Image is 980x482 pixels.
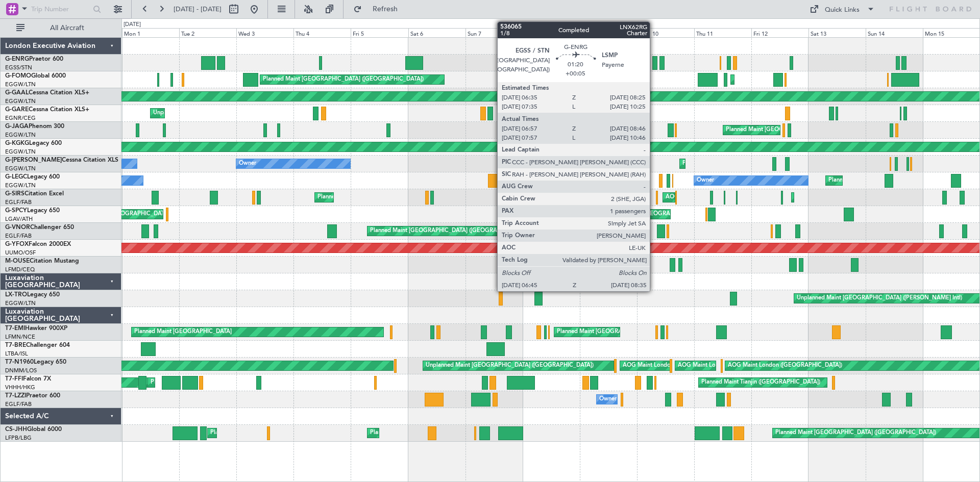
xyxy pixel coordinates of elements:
[5,191,64,197] a: G-SIRSCitation Excel
[637,28,694,37] div: Wed 10
[174,5,222,14] span: [DATE] - [DATE]
[124,20,141,29] div: [DATE]
[682,156,843,171] div: Planned Maint [GEOGRAPHIC_DATA] ([GEOGRAPHIC_DATA])
[666,190,743,205] div: AOG Maint [PERSON_NAME]
[465,28,523,37] div: Sun 7
[5,73,31,79] span: G-FOMO
[5,376,23,382] span: T7-FFI
[179,28,236,37] div: Tue 2
[551,106,644,121] div: Unplanned Maint [PERSON_NAME]
[5,241,29,247] span: G-YFOX
[5,198,32,206] a: EGLF/FAB
[623,358,737,373] div: AOG Maint London ([GEOGRAPHIC_DATA])
[317,190,478,205] div: Planned Maint [GEOGRAPHIC_DATA] ([GEOGRAPHIC_DATA])
[825,5,860,15] div: Quick Links
[31,2,90,17] input: Trip Number
[5,384,35,391] a: VHHH/HKG
[349,1,410,17] button: Refresh
[5,232,32,240] a: EGLF/FAB
[5,208,27,214] span: G-SPCY
[728,358,842,373] div: AOG Maint London ([GEOGRAPHIC_DATA])
[5,90,29,96] span: G-GAAL
[370,223,531,239] div: Planned Maint [GEOGRAPHIC_DATA] ([GEOGRAPHIC_DATA])
[153,106,246,121] div: Unplanned Maint [PERSON_NAME]
[5,367,37,374] a: DNMM/LOS
[239,156,256,171] div: Owner
[5,174,60,180] a: G-LEGCLegacy 600
[5,215,33,223] a: LGAV/ATH
[797,291,962,306] div: Unplanned Maint [GEOGRAPHIC_DATA] ([PERSON_NAME] Intl)
[263,72,424,87] div: Planned Maint [GEOGRAPHIC_DATA] ([GEOGRAPHIC_DATA])
[5,400,32,408] a: EGLF/FAB
[5,426,27,433] span: CS-JHH
[293,28,351,37] div: Thu 4
[5,107,89,113] a: G-GARECessna Citation XLS+
[5,350,28,358] a: LTBA/ISL
[5,241,71,247] a: G-YFOXFalcon 2000EX
[5,157,118,163] a: G-[PERSON_NAME]Cessna Citation XLS
[523,28,580,37] div: Mon 8
[11,20,111,36] button: All Aircraft
[808,28,866,37] div: Sat 13
[5,107,29,113] span: G-GARE
[599,392,617,407] div: Owner
[86,207,230,222] div: Cleaning [GEOGRAPHIC_DATA] ([PERSON_NAME] Intl)
[236,28,293,37] div: Wed 3
[866,28,923,37] div: Sun 14
[580,28,637,37] div: Tue 9
[5,376,51,382] a: T7-FFIFalcon 7X
[5,208,60,214] a: G-SPCYLegacy 650
[598,207,763,222] div: Unplanned Maint [GEOGRAPHIC_DATA] ([PERSON_NAME] Intl)
[751,28,808,37] div: Fri 12
[210,425,371,441] div: Planned Maint [GEOGRAPHIC_DATA] ([GEOGRAPHIC_DATA])
[134,324,232,340] div: Planned Maint [GEOGRAPHIC_DATA]
[678,358,792,373] div: AOG Maint London ([GEOGRAPHIC_DATA])
[5,359,66,365] a: T7-N1960Legacy 650
[370,425,531,441] div: Planned Maint [GEOGRAPHIC_DATA] ([GEOGRAPHIC_DATA])
[5,140,62,146] a: G-KGKGLegacy 600
[5,56,29,62] span: G-ENRG
[351,28,408,37] div: Fri 5
[5,123,64,130] a: G-JAGAPhenom 300
[5,56,63,62] a: G-ENRGPraetor 600
[426,358,594,373] div: Unplanned Maint [GEOGRAPHIC_DATA] ([GEOGRAPHIC_DATA])
[122,28,179,37] div: Mon 1
[804,1,880,17] button: Quick Links
[5,73,66,79] a: G-FOMOGlobal 6000
[923,28,980,37] div: Mon 15
[557,324,654,340] div: Planned Maint [GEOGRAPHIC_DATA]
[697,173,714,188] div: Owner
[5,342,26,348] span: T7-BRE
[5,174,27,180] span: G-LEGC
[5,266,35,273] a: LFMD/CEQ
[694,28,751,37] div: Thu 11
[5,148,36,156] a: EGGW/LTN
[5,123,29,130] span: G-JAGA
[5,90,89,96] a: G-GAALCessna Citation XLS+
[408,28,465,37] div: Sat 6
[5,325,67,332] a: T7-EMIHawker 900XP
[5,157,62,163] span: G-[PERSON_NAME]
[364,6,407,13] span: Refresh
[5,131,36,139] a: EGGW/LTN
[5,191,24,197] span: G-SIRS
[5,258,79,264] a: M-OUSECitation Mustang
[726,122,887,138] div: Planned Maint [GEOGRAPHIC_DATA] ([GEOGRAPHIC_DATA])
[5,114,36,122] a: EGNR/CEG
[27,24,108,32] span: All Aircraft
[5,165,36,172] a: EGGW/LTN
[701,375,820,390] div: Planned Maint Tianjin ([GEOGRAPHIC_DATA])
[5,359,34,365] span: T7-N1960
[775,425,936,441] div: Planned Maint [GEOGRAPHIC_DATA] ([GEOGRAPHIC_DATA])
[5,81,36,88] a: EGGW/LTN
[5,249,36,257] a: UUMO/OSF
[5,182,36,189] a: EGGW/LTN
[5,299,36,307] a: EGGW/LTN
[5,292,60,298] a: LX-TROLegacy 650
[5,434,32,442] a: LFPB/LBG
[733,72,894,87] div: Planned Maint [GEOGRAPHIC_DATA] ([GEOGRAPHIC_DATA])
[5,258,30,264] span: M-OUSE
[5,393,60,399] a: T7-LZZIPraetor 600
[5,97,36,105] a: EGGW/LTN
[151,375,321,390] div: Planned Maint [GEOGRAPHIC_DATA] ([GEOGRAPHIC_DATA] Intl)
